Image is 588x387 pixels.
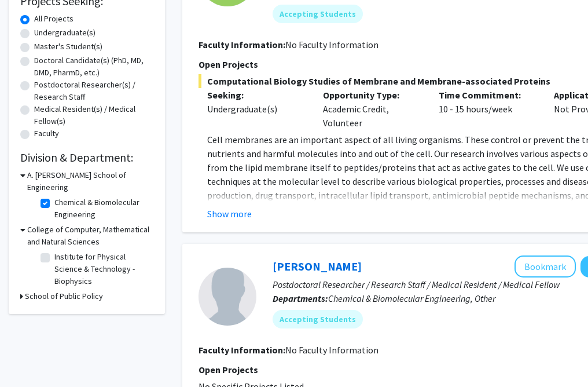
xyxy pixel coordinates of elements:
[20,151,153,165] h2: Division & Department:
[34,27,95,39] label: Undergraduate(s)
[34,13,73,25] label: All Projects
[273,5,363,23] mat-chip: Accepting Students
[323,88,421,102] p: Opportunity Type:
[430,88,546,130] div: 10 - 15 hours/week
[273,293,328,304] b: Departments:
[328,293,495,304] span: Chemical & Biomolecular Engineering, Other
[9,335,49,378] iframe: Chat
[285,344,378,356] span: No Faculty Information
[34,127,59,140] label: Faculty
[207,88,306,102] p: Seeking:
[439,88,537,102] p: Time Commitment:
[34,41,102,53] label: Master's Student(s)
[34,103,153,127] label: Medical Resident(s) / Medical Fellow(s)
[54,196,150,221] label: Chemical & Biomolecular Engineering
[285,39,378,50] span: No Faculty Information
[54,251,150,287] label: Institute for Physical Science & Technology - Biophysics
[514,255,576,278] button: Add Sindhuja Vaddeboina to Bookmarks
[273,259,362,273] a: [PERSON_NAME]
[199,39,285,50] b: Faculty Information:
[25,290,103,302] h3: School of Public Policy
[199,344,285,356] b: Faculty Information:
[314,88,430,130] div: Academic Credit, Volunteer
[207,207,252,221] button: Show more
[27,169,153,193] h3: A. [PERSON_NAME] School of Engineering
[27,224,153,248] h3: College of Computer, Mathematical and Natural Sciences
[34,79,153,103] label: Postdoctoral Researcher(s) / Research Staff
[34,54,153,79] label: Doctoral Candidate(s) (PhD, MD, DMD, PharmD, etc.)
[207,102,306,116] div: Undergraduate(s)
[273,310,363,328] mat-chip: Accepting Students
